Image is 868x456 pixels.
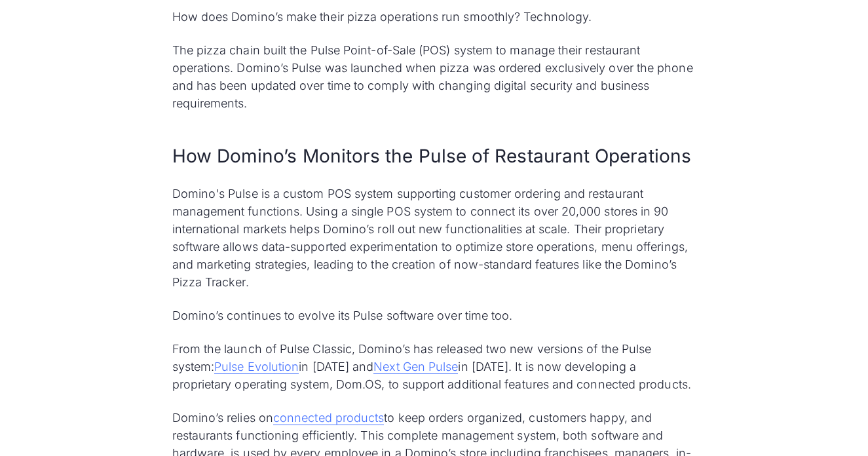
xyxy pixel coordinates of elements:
a: connected products [273,411,384,425]
a: Next Gen Pulse [373,360,458,374]
p: Domino’s continues to evolve its Pulse software over time too. [172,307,696,324]
p: The pizza chain built the Pulse Point-of-Sale (POS) system to manage their restaurant operations.... [172,41,696,112]
a: Pulse Evolution [214,360,299,374]
p: How does Domino’s make their pizza operations run smoothly? Technology. [172,8,696,26]
h2: How Domino’s Monitors the Pulse of Restaurant Operations [172,143,696,169]
p: Domino's Pulse is a custom POS system supporting customer ordering and restaurant management func... [172,185,696,291]
p: From the launch of Pulse Classic, Domino’s has released two new versions of the Pulse system: in ... [172,340,696,393]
